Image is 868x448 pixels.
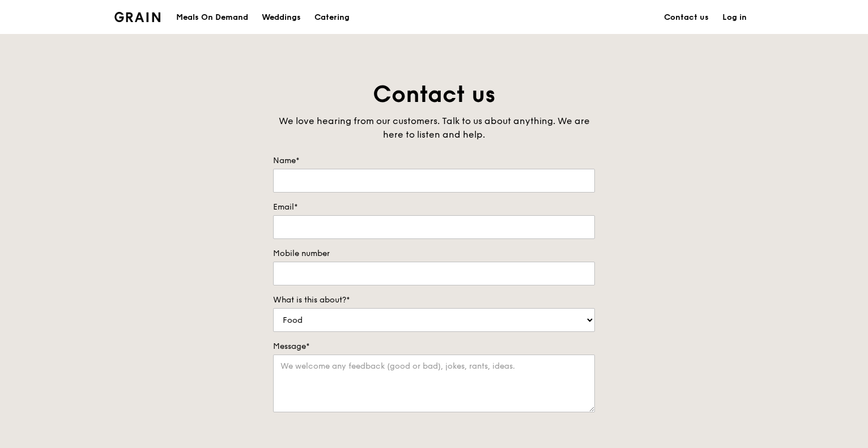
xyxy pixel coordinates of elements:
[262,1,301,35] div: Weddings
[716,1,754,35] a: Log in
[273,248,595,259] label: Mobile number
[255,1,308,35] a: Weddings
[273,155,595,167] label: Name*
[114,12,160,22] img: Grain
[273,341,595,352] label: Message*
[273,114,595,142] div: We love hearing from our customers. Talk to us about anything. We are here to listen and help.
[308,1,356,35] a: Catering
[273,202,595,213] label: Email*
[176,1,248,35] div: Meals On Demand
[273,79,595,110] h1: Contact us
[657,1,716,35] a: Contact us
[314,1,350,35] div: Catering
[273,295,595,306] label: What is this about?*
